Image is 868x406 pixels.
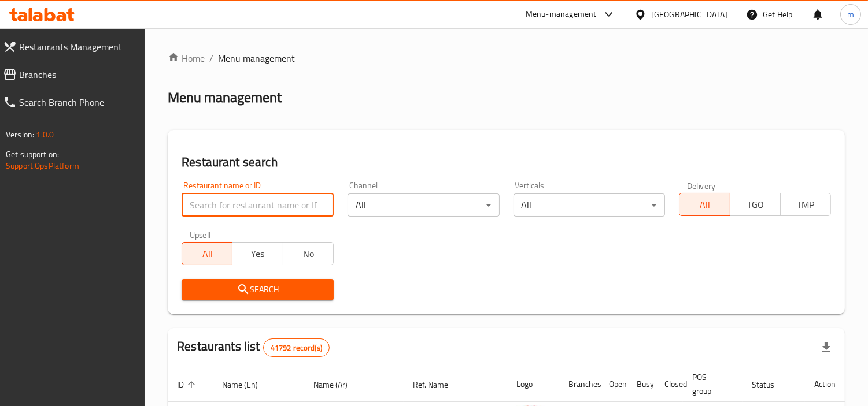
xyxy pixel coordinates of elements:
[805,367,845,402] th: Action
[168,51,205,65] a: Home
[847,8,854,21] span: m
[218,51,295,65] span: Menu management
[182,193,334,217] input: Search for restaurant name or ID..
[507,367,559,402] th: Logo
[187,245,228,262] span: All
[264,342,329,353] span: 41792 record(s)
[687,181,716,189] label: Delivery
[288,245,329,262] span: No
[19,95,136,109] span: Search Branch Phone
[182,279,334,300] button: Search
[19,40,136,54] span: Restaurants Management
[168,88,282,107] h2: Menu management
[190,230,211,239] label: Upsell
[684,196,725,213] span: All
[752,378,789,392] span: Status
[232,242,283,265] button: Yes
[222,378,273,392] span: Name (En)
[627,367,655,402] th: Busy
[735,196,776,213] span: TGO
[182,242,232,265] button: All
[177,338,330,357] h2: Restaurants list
[19,68,136,81] span: Branches
[237,245,278,262] span: Yes
[692,370,729,398] span: POS group
[177,378,199,392] span: ID
[730,193,781,216] button: TGO
[6,147,59,162] span: Get support on:
[182,154,831,171] h2: Restaurant search
[209,51,213,65] li: /
[600,367,627,402] th: Open
[655,367,683,402] th: Closed
[191,282,324,297] span: Search
[559,367,600,402] th: Branches
[314,378,363,392] span: Name (Ar)
[679,193,730,216] button: All
[812,334,840,362] div: Export file
[785,196,826,213] span: TMP
[514,193,666,217] div: All
[6,127,34,142] span: Version:
[283,242,334,265] button: No
[526,8,597,21] div: Menu-management
[263,338,330,357] div: Total records count
[6,158,79,173] a: Support.OpsPlatform
[348,193,500,217] div: All
[36,127,54,142] span: 1.0.0
[651,8,727,21] div: [GEOGRAPHIC_DATA]
[413,378,463,392] span: Ref. Name
[780,193,831,216] button: TMP
[168,51,845,65] nav: breadcrumb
